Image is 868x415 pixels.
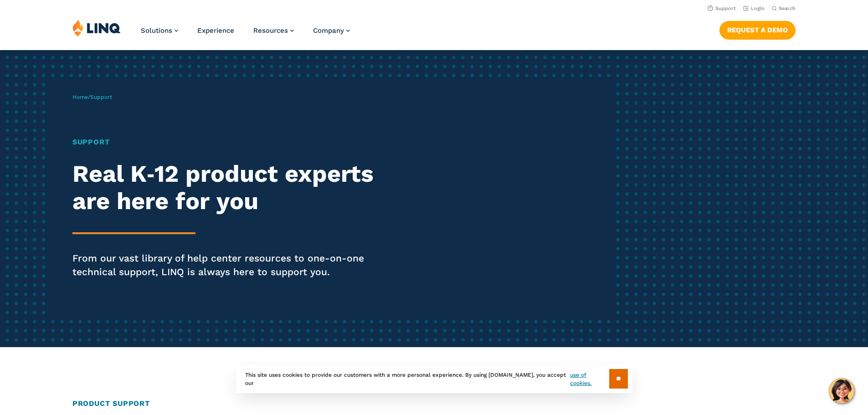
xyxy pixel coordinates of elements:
[708,5,736,11] a: Support
[72,160,407,215] h2: Real K‑12 product experts are here for you
[72,137,407,148] h1: Support
[253,26,294,35] a: Resources
[141,19,350,49] nav: Primary Navigation
[570,371,609,387] a: use of cookies.
[236,364,632,393] div: This site uses cookies to provide our customers with a more personal experience. By using [DOMAIN...
[197,26,234,35] a: Experience
[719,19,796,39] nav: Button Navigation
[72,94,112,100] span: /
[90,94,112,100] span: Support
[141,26,172,35] span: Solutions
[743,5,765,11] a: Login
[313,26,350,35] a: Company
[141,26,178,35] a: Solutions
[779,5,796,11] span: Search
[72,251,407,279] p: From our vast library of help center resources to one-on-one technical support, LINQ is always he...
[829,378,854,404] button: Hello, have a question? Let’s chat.
[719,21,796,39] a: Request a Demo
[772,5,796,12] button: Open Search Bar
[72,19,121,36] img: LINQ | K‑12 Software
[313,26,344,35] span: Company
[72,94,88,100] a: Home
[253,26,288,35] span: Resources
